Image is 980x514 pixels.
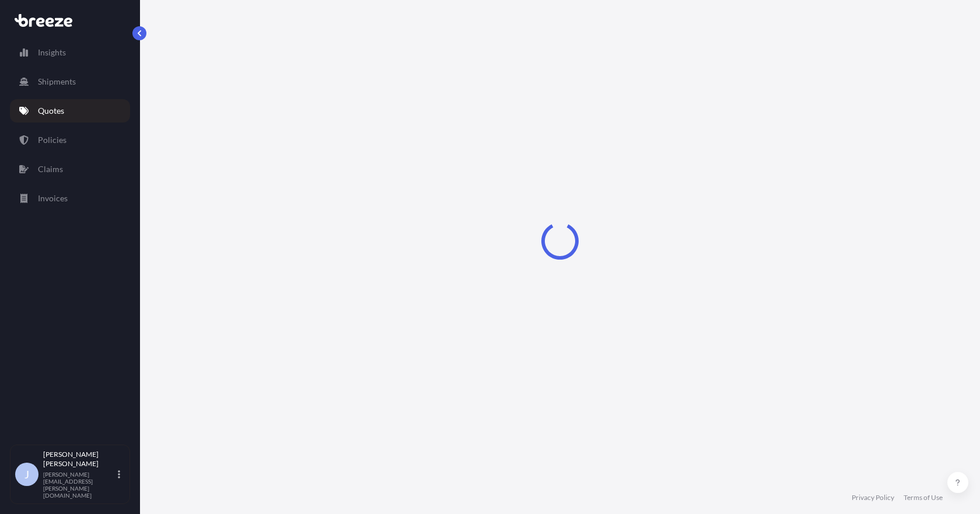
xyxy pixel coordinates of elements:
p: Policies [38,134,66,146]
a: Policies [10,128,130,152]
a: Insights [10,41,130,64]
a: Claims [10,158,130,181]
p: Claims [38,163,63,175]
a: Quotes [10,99,130,123]
a: Terms of Use [904,493,943,502]
p: [PERSON_NAME] [PERSON_NAME] [43,450,116,468]
a: Invoices [10,187,130,210]
a: Privacy Policy [852,493,894,502]
a: Shipments [10,70,130,93]
p: Insights [38,47,66,58]
span: J [24,468,29,480]
p: Invoices [38,193,68,204]
p: Shipments [38,76,76,88]
p: [PERSON_NAME][EMAIL_ADDRESS][PERSON_NAME][DOMAIN_NAME] [43,471,116,499]
p: Quotes [38,105,64,117]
